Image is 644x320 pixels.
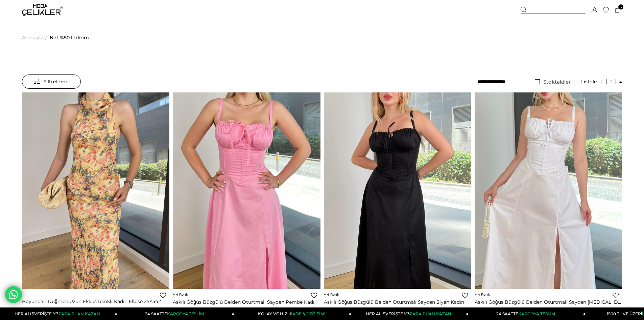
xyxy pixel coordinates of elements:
img: Askılı Göğüs Büzgülü Belden Oturtmalı Sayden Beyaz Kadın Elbise 25Y528 [475,90,622,291]
a: Stoktakiler [531,79,574,85]
a: HER ALIŞVERİŞTE %3PARA PUAN KAZAN [351,307,468,320]
a: Favorilere Ekle [160,292,166,298]
a: Favorilere Ekle [311,292,317,298]
img: Askılı Göğüs Büzgülü Belden Oturtmalı Sayden Siyah Kadın Elbise 25Y528 [324,92,471,289]
span: KARGOYA TESLİM [518,311,555,316]
a: Askılı Göğüs Büzgülü Belden Oturtmalı Sayden Pembe Kadın Elbise 25Y528 [173,299,320,305]
span: 4 [173,292,188,297]
span: PARA PUAN KAZAN [58,311,100,316]
a: 24 SAATTEKARGOYA TESLİM [117,307,234,320]
a: Favorilere Ekle [462,292,468,298]
a: Boyundan Düğmeli Uzun Ekkus Renkli Kadın Elbise 25Y542 [22,298,169,304]
a: 3 [615,8,620,13]
span: PARA PUAN KAZAN [410,311,451,316]
a: Askılı Göğüs Büzgülü Belden Oturtmalı Sayden [MEDICAL_DATA] Kadın Elbise 25Y528 [475,299,622,305]
a: Favorilere Ekle [613,292,619,298]
span: 3 [618,4,623,9]
li: > [22,20,49,55]
img: Boyundan Düğmeli Uzun Ekkus Renkli Kadın Elbise 25Y542 [22,92,169,289]
a: 24 SAATTEKARGOYA TESLİM [469,307,586,320]
a: Askılı Göğüs Büzgülü Belden Oturtmalı Sayden Siyah Kadın Elbise 25Y528 [324,299,471,305]
span: ₺499,99 [47,307,70,314]
img: Askılı Göğüs Büzgülü Belden Oturtmalı Sayden Pembe Kadın Elbise 25Y528 [173,90,320,291]
span: Stoktakiler [543,79,571,85]
span: ₺999,99 [22,307,44,314]
span: 4 [475,292,490,297]
span: KARGOYA TESLİM [167,311,204,316]
a: KOLAY VE HIZLIİADE & DEĞİŞİM! [234,307,351,320]
img: logo [22,4,63,16]
span: Filtreleme [34,75,69,88]
span: 4 [324,292,339,297]
a: Anasayfa [22,20,44,55]
span: İADE & DEĞİŞİM! [291,311,325,316]
a: Net %50 İndirim [50,20,89,55]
